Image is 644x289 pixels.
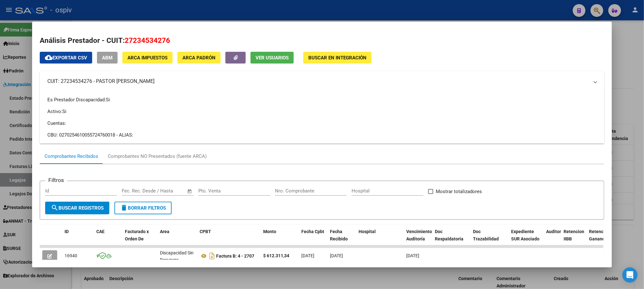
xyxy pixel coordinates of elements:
[330,229,348,241] span: Fecha Recibido
[51,204,58,212] mat-icon: search
[546,229,565,234] span: Auditoria
[65,229,69,234] span: ID
[125,36,170,44] span: 27234534276
[263,229,276,234] span: Monto
[186,188,193,195] button: Open calendar
[120,204,128,212] mat-icon: delete
[404,225,432,253] datatable-header-cell: Vencimiento Auditoría
[47,108,596,115] p: Activo:
[544,225,561,253] datatable-header-cell: Auditoria
[65,253,77,258] span: 16940
[120,205,166,211] span: Borrar Filtros
[299,225,327,253] datatable-header-cell: Fecha Cpbt
[40,91,604,144] div: CUIT: 27234534276 - PASTOR [PERSON_NAME]
[177,52,221,64] button: ARCA Padrón
[436,188,482,195] span: Mostrar totalizadores
[97,52,118,64] button: ABM
[47,131,596,138] div: CBU: 0270254610055724760018 - ALIAS:
[153,188,184,194] input: Fecha fin
[47,77,589,85] mat-panel-title: CUIT: 27234534276 - PASTOR [PERSON_NAME]
[473,229,499,241] span: Doc Trazabilidad
[122,188,147,194] input: Fecha inicio
[122,225,157,253] datatable-header-cell: Facturado x Orden De
[160,250,194,263] span: Discapacidad Sin Recupero
[208,251,216,261] i: Descargar documento
[406,229,432,241] span: Vencimiento Auditoría
[62,225,94,253] datatable-header-cell: ID
[40,52,92,64] button: Exportar CSV
[327,225,356,253] datatable-header-cell: Fecha Recibido
[122,52,173,64] button: ARCA Impuestos
[301,229,324,234] span: Fecha Cpbt
[432,225,470,253] datatable-header-cell: Doc Respaldatoria
[45,176,67,184] h3: Filtros
[301,253,314,258] span: [DATE]
[114,202,172,214] button: Borrar Filtros
[250,52,294,64] button: Ver Usuarios
[45,153,98,160] div: Comprobantes Recibidos
[94,225,122,253] datatable-header-cell: CAE
[45,55,87,61] span: Exportar CSV
[622,267,638,283] div: Open Intercom Messenger
[47,96,596,103] p: Es Prestador Discapacidad:
[256,55,289,61] span: Ver Usuarios
[435,229,463,241] span: Doc Respaldatoria
[108,153,207,160] div: Comprobantes NO Presentados (fuente ARCA)
[561,225,586,253] datatable-header-cell: Retencion IIBB
[216,253,254,259] strong: Factura B: 4 - 2707
[197,225,261,253] datatable-header-cell: CPBT
[160,229,169,234] span: Area
[308,55,367,61] span: Buscar en Integración
[96,229,105,234] span: CAE
[263,253,289,258] strong: $ 612.311,34
[102,55,113,61] span: ABM
[303,52,372,64] button: Buscar en Integración
[511,229,539,241] span: Expediente SUR Asociado
[106,97,110,103] span: Si
[45,54,52,61] mat-icon: cloud_download
[406,253,419,258] span: [DATE]
[589,229,611,241] span: Retención Ganancias
[586,225,612,253] datatable-header-cell: Retención Ganancias
[47,120,596,127] p: Cuentas:
[127,55,168,61] span: ARCA Impuestos
[40,35,604,46] h2: Análisis Prestador - CUIT:
[261,225,299,253] datatable-header-cell: Monto
[40,71,604,91] mat-expansion-panel-header: CUIT: 27234534276 - PASTOR [PERSON_NAME]
[62,109,66,114] span: Si
[356,225,404,253] datatable-header-cell: Hospital
[125,229,149,241] span: Facturado x Orden De
[51,205,104,211] span: Buscar Registros
[157,225,197,253] datatable-header-cell: Area
[359,229,376,234] span: Hospital
[470,225,509,253] datatable-header-cell: Doc Trazabilidad
[182,55,216,61] span: ARCA Padrón
[200,229,211,234] span: CPBT
[564,229,584,241] span: Retencion IIBB
[330,253,343,258] span: [DATE]
[509,225,544,253] datatable-header-cell: Expediente SUR Asociado
[45,202,109,214] button: Buscar Registros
